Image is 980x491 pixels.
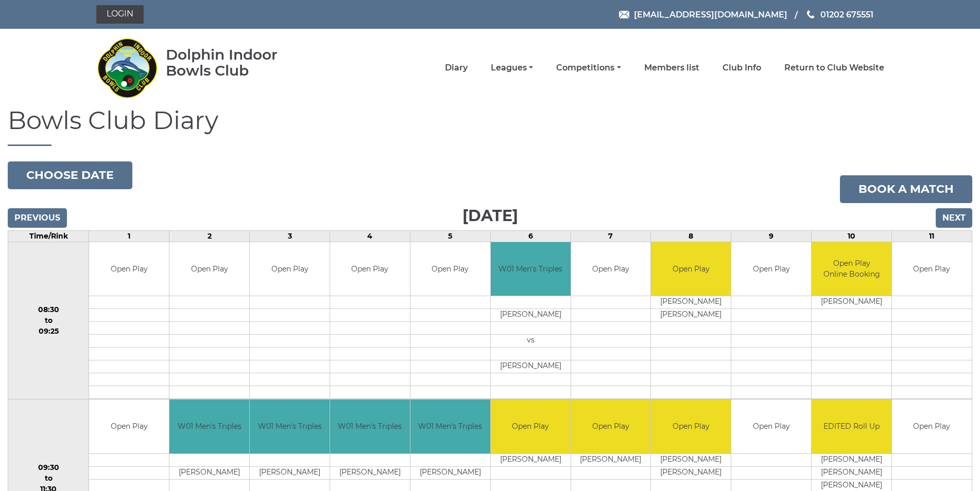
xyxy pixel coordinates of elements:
td: Open Play [169,242,249,296]
a: Phone us 01202 675551 [805,8,873,21]
td: [PERSON_NAME] [812,296,891,309]
td: [PERSON_NAME] [571,453,651,466]
td: [PERSON_NAME] [651,466,731,479]
h1: Bowls Club Diary [8,107,972,146]
td: EDITED Roll Up [812,399,891,453]
td: Open Play [892,242,972,296]
td: Open Play [892,399,972,453]
td: Open Play [571,242,651,296]
a: Competitions [556,62,621,74]
td: [PERSON_NAME] [651,309,731,322]
td: 2 [169,230,250,242]
span: [EMAIL_ADDRESS][DOMAIN_NAME] [634,9,787,19]
td: 7 [571,230,651,242]
td: [PERSON_NAME] [491,309,571,322]
button: Choose date [8,161,132,189]
img: Phone us [807,10,814,19]
td: 08:30 to 09:25 [8,242,89,399]
input: Previous [8,208,67,228]
td: Open Play [491,399,571,453]
td: 4 [330,230,410,242]
div: Dolphin Indoor Bowls Club [166,47,311,79]
a: Leagues [491,62,533,74]
td: W01 Men's Triples [169,399,249,453]
td: vs [491,335,571,348]
td: Open Play [410,242,490,296]
td: [PERSON_NAME] [812,453,891,466]
td: [PERSON_NAME] [812,466,891,479]
td: W01 Men's Triples [491,242,571,296]
td: Open Play [89,242,169,296]
a: Email [EMAIL_ADDRESS][DOMAIN_NAME] [619,8,787,21]
input: Next [936,208,972,228]
td: [PERSON_NAME] [169,466,249,479]
td: 10 [812,230,892,242]
td: Open Play [571,399,651,453]
td: 3 [250,230,330,242]
a: Diary [445,62,468,74]
td: [PERSON_NAME] [250,466,330,479]
td: Open Play [330,242,410,296]
a: Members list [644,62,699,74]
a: Book a match [840,175,972,203]
td: [PERSON_NAME] [651,296,731,309]
td: [PERSON_NAME] [491,453,571,466]
td: 8 [651,230,731,242]
a: Club Info [723,62,761,74]
a: Return to Club Website [784,62,884,74]
td: Time/Rink [8,230,89,242]
img: Email [619,11,629,19]
td: Open Play [89,399,169,453]
td: Open Play [731,399,811,453]
td: Open Play [651,242,731,296]
img: Dolphin Indoor Bowls Club [96,32,158,104]
td: [PERSON_NAME] [410,466,490,479]
td: [PERSON_NAME] [330,466,410,479]
td: Open Play [731,242,811,296]
td: 11 [891,230,972,242]
a: Login [96,5,144,24]
td: Open Play [651,399,731,453]
td: W01 Men's Triples [410,399,490,453]
td: Open Play [250,242,330,296]
td: Open Play Online Booking [812,242,891,296]
td: W01 Men's Triples [250,399,330,453]
td: [PERSON_NAME] [491,360,571,373]
td: 1 [89,230,169,242]
td: 6 [490,230,571,242]
td: 9 [731,230,812,242]
td: 5 [410,230,490,242]
span: 01202 675551 [820,9,873,19]
td: W01 Men's Triples [330,399,410,453]
td: [PERSON_NAME] [651,453,731,466]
